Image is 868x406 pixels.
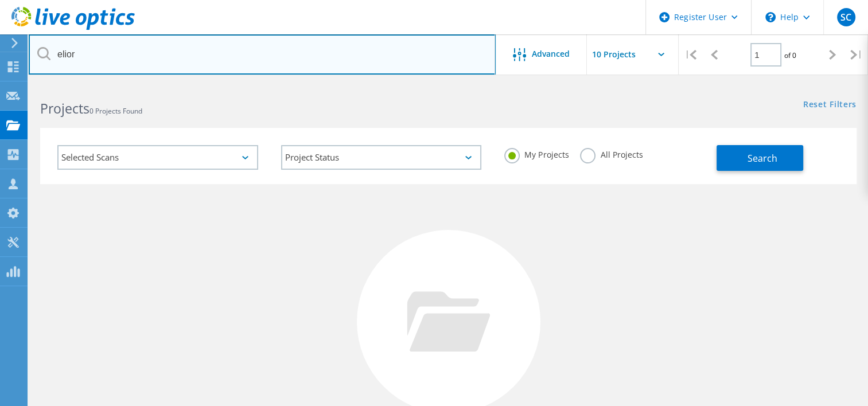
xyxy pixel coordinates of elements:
span: of 0 [784,50,796,60]
div: Selected Scans [57,145,258,170]
button: Search [717,145,803,171]
label: My Projects [504,148,569,159]
b: Projects [40,99,89,118]
a: Reset Filters [803,100,857,110]
svg: \n [765,12,776,22]
span: 0 Projects Found [89,106,142,116]
div: Project Status [281,145,482,170]
span: Search [748,152,777,165]
input: Search projects by name, owner, ID, company, etc [29,34,496,75]
div: | [844,34,868,75]
label: All Projects [580,148,643,159]
span: Advanced [532,50,570,58]
a: Live Optics Dashboard [11,24,135,32]
span: SC [840,13,851,22]
div: | [679,34,702,75]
